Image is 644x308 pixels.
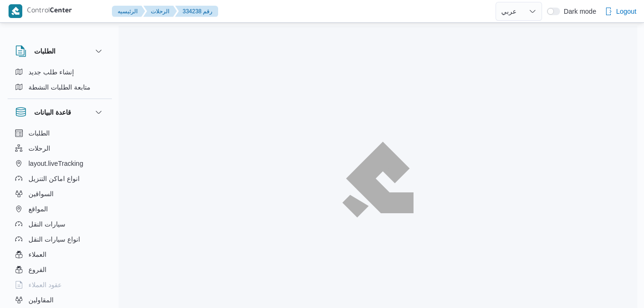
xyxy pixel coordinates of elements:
[15,107,104,118] button: قاعدة البيانات
[175,6,218,17] button: 334238 رقم
[11,232,108,247] button: انواع سيارات النقل
[143,6,177,17] button: الرحلات
[28,158,83,169] span: layout.liveTracking
[28,82,91,93] span: متابعة الطلبات النشطة
[11,156,108,171] button: layout.liveTracking
[601,2,640,21] button: Logout
[11,80,108,95] button: متابعة الطلبات النشطة
[11,262,108,277] button: الفروع
[28,188,54,199] span: السواقين
[11,277,108,292] button: عقود العملاء
[28,294,54,306] span: المقاولين
[11,247,108,262] button: العملاء
[34,45,55,57] h3: الطلبات
[34,107,71,118] h3: قاعدة البيانات
[616,6,636,17] span: Logout
[112,6,145,17] button: الرئيسيه
[11,292,108,308] button: المقاولين
[28,249,46,260] span: العملاء
[50,8,72,15] b: Center
[8,64,112,99] div: الطلبات
[28,66,74,78] span: إنشاء طلب جديد
[15,45,104,57] button: الطلبات
[28,218,65,230] span: سيارات النقل
[11,217,108,232] button: سيارات النقل
[28,143,50,154] span: الرحلات
[11,186,108,201] button: السواقين
[11,171,108,186] button: انواع اماكن التنزيل
[28,203,48,215] span: المواقع
[11,64,108,80] button: إنشاء طلب جديد
[11,141,108,156] button: الرحلات
[11,126,108,141] button: الطلبات
[348,147,408,212] img: ILLA Logo
[11,201,108,217] button: المواقع
[28,127,50,139] span: الطلبات
[28,279,62,290] span: عقود العملاء
[28,264,46,275] span: الفروع
[560,8,596,15] span: Dark mode
[9,4,22,18] img: X8yXhbKr1z7QwAAAABJRU5ErkJggg==
[28,173,80,184] span: انواع اماكن التنزيل
[28,234,80,245] span: انواع سيارات النقل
